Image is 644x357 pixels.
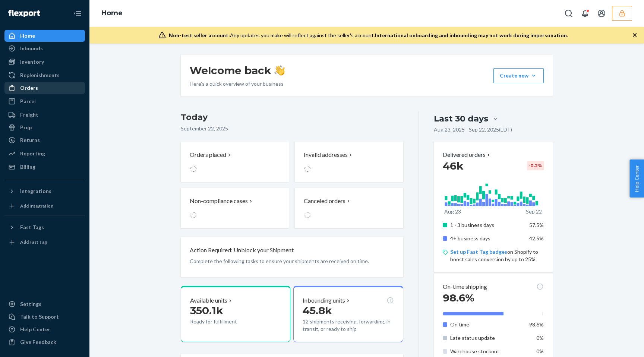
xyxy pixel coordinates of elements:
[303,304,332,317] span: 45.8k
[190,258,394,265] p: Complete the following tasks to ensure your shipments are received on time.
[20,32,35,40] div: Home
[450,334,524,342] p: Late status update
[190,80,285,88] p: Here’s a quick overview of your business
[526,208,542,215] p: Sep 22
[4,221,85,233] button: Fast Tags
[4,109,85,121] a: Freight
[169,32,568,39] div: Any updates you make will reflect against the seller's account.
[169,32,230,38] span: Non-test seller account:
[4,69,85,81] a: Replenishments
[181,125,403,132] p: September 22, 2025
[101,9,123,17] a: Home
[4,82,85,94] a: Orders
[181,286,290,342] button: Available units350.1kReady for fulfillment
[181,188,289,228] button: Non-compliance cases
[4,30,85,42] a: Home
[450,235,524,242] p: 4+ business days
[20,45,43,52] div: Inbounds
[8,10,40,17] img: Flexport logo
[20,187,51,195] div: Integrations
[450,348,524,355] p: Warehouse stockout
[190,318,259,325] p: Ready for fulfillment
[443,291,474,304] span: 98.6%
[529,235,544,241] span: 42.5%
[20,111,38,119] div: Freight
[20,124,32,131] div: Prep
[561,6,576,21] button: Open Search Box
[4,236,85,248] a: Add Fast Tag
[4,134,85,146] a: Returns
[20,326,50,333] div: Help Center
[20,313,59,320] div: Talk to Support
[274,65,285,76] img: hand-wave emoji
[536,348,544,354] span: 0%
[293,286,403,342] button: Inbounding units45.8k12 shipments receiving, forwarding, in transit, or ready to ship
[20,98,36,105] div: Parcel
[20,163,35,171] div: Billing
[190,296,227,305] p: Available units
[181,142,289,182] button: Orders placed
[450,248,544,263] p: on Shopify to boost sales conversion by up to 25%.
[295,188,403,228] button: Canceled orders
[4,121,85,133] a: Prep
[375,32,568,38] span: International onboarding and inbounding may not work during impersonation.
[4,323,85,335] a: Help Center
[594,6,609,21] button: Open account menu
[303,296,345,305] p: Inbounding units
[578,6,593,21] button: Open notifications
[20,338,56,346] div: Give Feedback
[443,151,492,159] button: Delivered orders
[434,126,512,133] p: Aug 23, 2025 - Sep 22, 2025 ( EDT )
[95,3,129,24] ol: breadcrumbs
[181,111,403,123] h3: Today
[529,321,544,328] span: 98.6%
[493,68,544,83] button: Create new
[450,221,524,229] p: 1 - 3 business days
[4,311,85,323] a: Talk to Support
[190,304,223,317] span: 350.1k
[443,282,487,291] p: On-time shipping
[20,136,40,144] div: Returns
[304,151,348,159] p: Invalid addresses
[444,208,461,215] p: Aug 23
[190,64,285,77] h1: Welcome back
[450,321,524,328] p: On time
[190,246,294,255] p: Action Required: Unblock your Shipment
[4,56,85,68] a: Inventory
[190,197,248,205] p: Non-compliance cases
[443,159,464,172] span: 46k
[4,298,85,310] a: Settings
[190,151,226,159] p: Orders placed
[20,72,60,79] div: Replenishments
[4,42,85,54] a: Inbounds
[529,222,544,228] span: 57.5%
[20,239,47,245] div: Add Fast Tag
[527,161,544,170] div: -0.2 %
[295,142,403,182] button: Invalid addresses
[536,335,544,341] span: 0%
[4,185,85,197] button: Integrations
[450,249,507,255] a: Set up Fast Tag badges
[20,224,44,231] div: Fast Tags
[20,150,45,157] div: Reporting
[20,84,38,92] div: Orders
[303,318,394,333] p: 12 shipments receiving, forwarding, in transit, or ready to ship
[434,113,488,124] div: Last 30 days
[304,197,345,205] p: Canceled orders
[4,336,85,348] button: Give Feedback
[4,161,85,173] a: Billing
[4,95,85,107] a: Parcel
[70,6,85,21] button: Close Navigation
[629,159,644,198] button: Help Center
[20,58,44,66] div: Inventory
[20,203,53,209] div: Add Integration
[20,300,41,308] div: Settings
[4,148,85,159] a: Reporting
[4,200,85,212] a: Add Integration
